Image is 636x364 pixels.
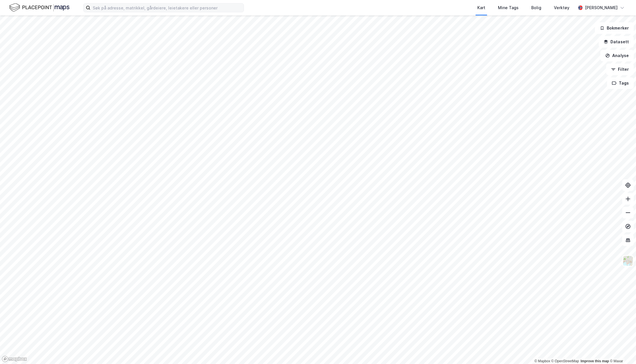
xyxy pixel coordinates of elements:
div: [PERSON_NAME] [585,4,618,11]
a: Mapbox homepage [2,356,27,362]
div: Bolig [531,4,541,11]
button: Bokmerker [595,22,634,34]
img: Z [623,255,633,266]
div: Kart [477,4,485,11]
a: OpenStreetMap [551,359,579,363]
img: logo.f888ab2527a4732fd821a326f86c7f29.svg [9,3,69,13]
iframe: Chat Widget [607,336,636,364]
a: Improve this map [581,359,609,363]
button: Filter [606,64,634,75]
div: Verktøy [554,4,569,11]
input: Søk på adresse, matrikkel, gårdeiere, leietakere eller personer [90,3,244,12]
button: Tags [607,77,634,89]
a: Mapbox [534,359,550,363]
button: Datasett [599,36,634,48]
button: Analyse [600,50,634,61]
div: Mine Tags [498,4,519,11]
div: Kontrollprogram for chat [607,336,636,364]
